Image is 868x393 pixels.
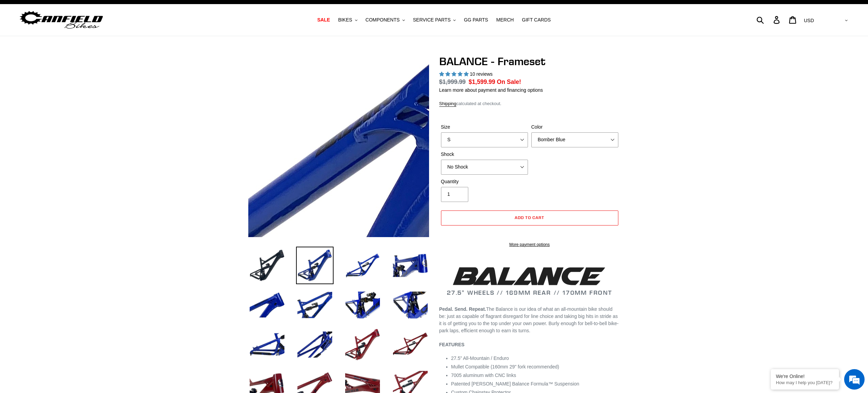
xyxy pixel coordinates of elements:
[19,9,104,31] img: Canfield Bikes
[518,15,554,25] a: GIFT CARDS
[496,17,514,23] span: MERCH
[469,78,495,85] span: $1,599.99
[248,326,286,363] img: Load image into Gallery viewer, BALANCE - Frameset
[439,100,620,107] div: calculated at checkout.
[344,326,381,363] img: Load image into Gallery viewer, BALANCE - Frameset
[441,178,528,185] label: Quantity
[451,364,559,369] span: Mullet Compatible (160mm 29" fork recommended)
[441,151,528,158] label: Shock
[776,374,834,379] div: We're Online!
[439,306,620,334] p: The Balance is our idea of what an all-mountain bike should be: just as capable of flagrant disre...
[338,17,352,23] span: BIKES
[439,342,465,347] b: FEATURES
[413,17,451,23] span: SERVICE PARTS
[464,17,488,23] span: GG PARTS
[362,15,408,25] button: COMPONENTS
[441,123,528,131] label: Size
[451,373,516,378] span: 7005 aluminum with CNC links
[441,242,618,248] a: More payment options
[451,355,509,361] span: 27.5” All-Mountain / Enduro
[344,247,381,284] img: Load image into Gallery viewer, BALANCE - Frameset
[497,77,521,86] span: On Sale!
[439,71,470,77] span: 5.00 stars
[515,215,544,220] span: Add to cart
[317,17,330,23] span: SALE
[296,247,334,284] img: Load image into Gallery viewer, BALANCE - Frameset
[439,55,620,68] h1: BALANCE - Frameset
[522,17,551,23] span: GIFT CARDS
[531,123,618,131] label: Color
[366,17,400,23] span: COMPONENTS
[344,286,381,324] img: Load image into Gallery viewer, BALANCE - Frameset
[451,381,579,387] span: Patented [PERSON_NAME] Balance Formula™ Suspension
[248,247,286,284] img: Load image into Gallery viewer, BALANCE - Frameset
[410,15,459,25] button: SERVICE PARTS
[470,71,492,77] span: 10 reviews
[460,15,491,25] a: GG PARTS
[439,101,457,107] a: Shipping
[296,326,334,363] img: Load image into Gallery viewer, BALANCE - Frameset
[392,247,429,284] img: Load image into Gallery viewer, BALANCE - Frameset
[296,286,334,324] img: Load image into Gallery viewer, BALANCE - Frameset
[439,265,620,296] h2: 27.5" WHEELS // 169MM REAR // 170MM FRONT
[441,210,618,225] button: Add to cart
[314,15,333,25] a: SALE
[776,380,834,385] p: How may I help you today?
[760,12,778,27] input: Search
[248,286,286,324] img: Load image into Gallery viewer, BALANCE - Frameset
[392,326,429,363] img: Load image into Gallery viewer, BALANCE - Frameset
[335,15,361,25] button: BIKES
[439,306,486,312] b: Pedal. Send. Repeat.
[493,15,517,25] a: MERCH
[392,286,429,324] img: Load image into Gallery viewer, BALANCE - Frameset
[439,78,466,85] s: $1,999.99
[439,87,543,93] a: Learn more about payment and financing options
